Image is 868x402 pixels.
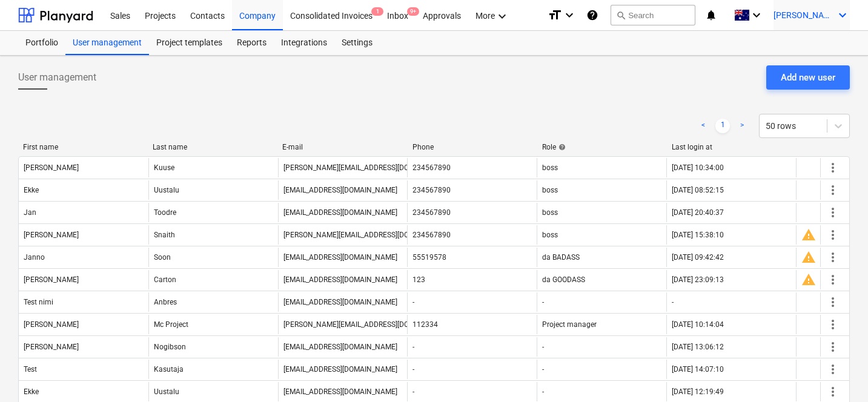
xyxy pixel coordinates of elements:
span: - [542,298,544,306]
div: 123 [412,275,425,284]
div: - [412,365,414,374]
span: 9+ [407,7,419,16]
div: [EMAIL_ADDRESS][DOMAIN_NAME] [283,343,397,351]
div: [DATE] 10:34:00 [672,163,724,172]
i: Knowledge base [586,8,598,22]
span: da BADASS [542,253,580,262]
div: [DATE] 14:07:10 [672,365,724,374]
div: 234567890 [412,231,451,239]
div: - [412,298,414,306]
div: [DATE] 23:09:13 [672,275,724,284]
span: boss [542,231,558,239]
i: keyboard_arrow_down [562,8,577,22]
div: [EMAIL_ADDRESS][DOMAIN_NAME] [283,186,397,194]
div: Last login at [672,143,792,151]
div: [DATE] 08:52:15 [672,186,724,194]
div: [EMAIL_ADDRESS][DOMAIN_NAME] [283,208,397,217]
div: [PERSON_NAME] [24,343,79,351]
div: Test [24,365,37,374]
div: Ekke [24,387,39,396]
span: more_vert [826,272,840,287]
div: - [412,343,414,351]
a: Page 1 is your current page [715,119,730,133]
a: Project templates [149,31,230,55]
div: - [412,387,414,396]
a: Reports [230,31,274,55]
span: Project manager [542,320,597,329]
div: 234567890 [412,208,451,217]
span: help [556,143,566,151]
span: - [542,365,544,374]
div: - [672,298,674,306]
div: [EMAIL_ADDRESS][DOMAIN_NAME] [283,275,397,284]
div: User is blocked [801,272,816,287]
div: Kasutaja [154,365,184,374]
div: [EMAIL_ADDRESS][DOMAIN_NAME] [283,298,397,306]
span: - [542,387,544,396]
span: boss [542,186,558,194]
span: search [616,10,626,20]
a: Settings [334,31,380,55]
div: [PERSON_NAME] [24,275,79,284]
i: keyboard_arrow_down [749,8,764,22]
div: Carton [154,275,176,284]
div: E-mail [282,143,402,151]
a: Next page [735,119,749,133]
div: [EMAIL_ADDRESS][DOMAIN_NAME] [283,365,397,374]
span: warning [801,228,816,242]
div: Anbres [154,298,177,306]
div: [EMAIL_ADDRESS][DOMAIN_NAME] [283,387,397,396]
span: more_vert [826,228,840,242]
div: [DATE] 12:19:49 [672,387,724,396]
div: Ekke [24,186,39,194]
div: [EMAIL_ADDRESS][DOMAIN_NAME] [283,253,397,262]
i: format_size [548,8,562,22]
div: 112334 [412,320,438,329]
i: notifications [705,8,717,22]
div: [PERSON_NAME] [24,231,79,239]
div: [DATE] 13:06:12 [672,343,724,351]
i: keyboard_arrow_down [495,9,509,24]
a: Previous page [696,119,711,133]
iframe: Chat Widget [807,344,868,402]
button: Search [611,5,695,25]
div: [DATE] 10:14:04 [672,320,724,329]
div: [PERSON_NAME][EMAIL_ADDRESS][DOMAIN_NAME] [283,320,452,329]
div: Add new user [781,70,835,85]
div: [DATE] 15:38:10 [672,231,724,239]
div: User is blocked [801,250,816,265]
span: [PERSON_NAME] [774,10,834,20]
span: - [542,343,544,351]
a: User management [65,31,149,55]
span: warning [801,250,816,265]
span: User management [18,70,96,85]
div: 234567890 [412,163,451,172]
div: [DATE] 09:42:42 [672,253,724,262]
span: more_vert [826,250,840,265]
span: da GOODASS [542,275,585,284]
span: more_vert [826,340,840,354]
div: [PERSON_NAME][EMAIL_ADDRESS][DOMAIN_NAME] [283,231,452,239]
div: [DATE] 20:40:37 [672,208,724,217]
span: more_vert [826,205,840,220]
div: Mc Project [154,320,188,329]
div: [PERSON_NAME][EMAIL_ADDRESS][DOMAIN_NAME] [283,163,452,172]
div: Nogibson [154,343,186,351]
div: Last name [153,143,273,151]
div: User is blocked [801,228,816,242]
div: Uustalu [154,186,179,194]
span: more_vert [826,295,840,309]
span: more_vert [826,183,840,197]
div: Toodre [154,208,176,217]
div: Integrations [274,31,334,55]
div: 234567890 [412,186,451,194]
span: 1 [371,7,383,16]
a: Portfolio [18,31,65,55]
span: boss [542,163,558,172]
span: warning [801,272,816,287]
